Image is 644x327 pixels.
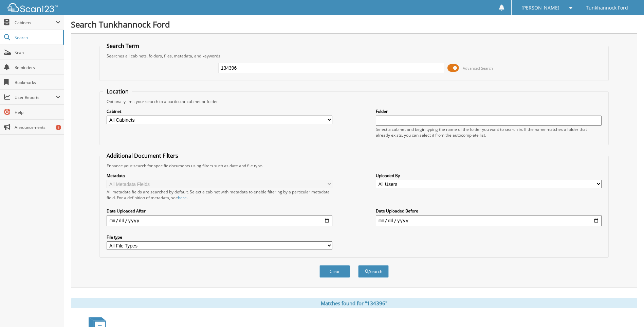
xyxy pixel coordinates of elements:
label: Date Uploaded Before [376,208,602,214]
label: Uploaded By [376,173,602,178]
label: File type [107,234,332,240]
span: [PERSON_NAME] [521,6,559,10]
span: Scan [15,50,60,55]
div: Searches all cabinets, folders, files, metadata, and keywords [103,53,605,59]
div: Matches found for "134396" [71,298,637,308]
div: 1 [56,125,61,130]
img: scan123-logo-white.svg [7,3,58,12]
div: Enhance your search for specific documents using filters such as date and file type. [103,163,605,169]
span: Help [15,109,60,115]
label: Folder [376,108,602,114]
input: start [107,215,332,226]
span: Cabinets [15,20,56,25]
div: Select a cabinet and begin typing the name of the folder you want to search in. If the name match... [376,126,602,138]
legend: Location [103,88,132,95]
input: end [376,215,602,226]
legend: Search Term [103,42,143,50]
label: Date Uploaded After [107,208,332,214]
span: Advanced Search [463,66,493,71]
span: Bookmarks [15,80,60,85]
div: All metadata fields are searched by default. Select a cabinet with metadata to enable filtering b... [107,189,332,201]
label: Metadata [107,173,332,178]
span: Tunkhannock Ford [586,6,628,10]
button: Search [358,265,389,278]
div: Optionally limit your search to a particular cabinet or folder [103,99,605,104]
label: Cabinet [107,108,332,114]
legend: Additional Document Filters [103,152,182,159]
button: Clear [319,265,350,278]
h1: Search Tunkhannock Ford [71,19,637,30]
a: here [178,195,187,201]
span: Search [15,35,59,40]
span: Reminders [15,65,60,70]
span: User Reports [15,94,56,100]
span: Announcements [15,124,60,130]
